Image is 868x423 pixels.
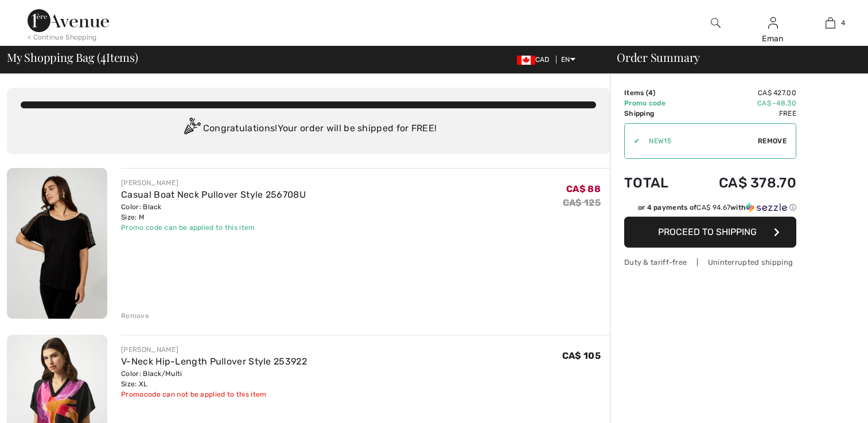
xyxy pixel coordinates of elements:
img: Congratulation2.svg [180,117,203,140]
img: Sezzle [746,202,787,213]
div: Color: Black Size: M [121,202,306,222]
span: CA$ 105 [562,350,601,361]
span: My Shopping Bag ( Items) [7,52,138,63]
td: Promo code [624,98,687,108]
img: Casual Boat Neck Pullover Style 256708U [7,168,107,319]
td: CA$ 427.00 [687,88,796,98]
span: EN [561,56,575,64]
td: Total [624,163,687,202]
a: Sign In [768,17,778,28]
div: [PERSON_NAME] [121,178,306,188]
td: Free [687,108,796,119]
div: Congratulations! Your order will be shipped for FREE! [21,117,596,140]
td: CA$ -48.30 [687,98,796,108]
span: 4 [841,18,845,28]
span: 4 [100,49,106,64]
td: Shipping [624,108,687,119]
div: Promocode can not be applied to this item [121,389,307,399]
span: CA$ 94.67 [696,203,730,211]
img: My Bag [826,16,835,30]
div: or 4 payments ofCA$ 94.67withSezzle Click to learn more about Sezzle [624,202,796,217]
div: Promo code can be applied to this item [121,222,306,233]
span: Remove [758,136,787,146]
div: Color: Black/Multi Size: XL [121,369,307,389]
a: Casual Boat Neck Pullover Style 256708U [121,189,306,200]
span: 4 [648,89,653,97]
div: or 4 payments of with [638,202,796,213]
input: Promo code [640,124,758,158]
span: CA$ 88 [566,183,601,194]
span: CAD [517,56,554,64]
span: Proceed to Shipping [658,226,757,237]
img: search the website [711,16,721,30]
div: Order Summary [603,52,861,63]
a: V-Neck Hip-Length Pullover Style 253922 [121,356,307,367]
img: 1ère Avenue [28,9,109,32]
div: < Continue Shopping [28,32,97,42]
img: Canadian Dollar [517,56,535,65]
button: Proceed to Shipping [624,217,796,248]
div: Remove [121,311,149,321]
div: Duty & tariff-free | Uninterrupted shipping [624,257,796,268]
div: [PERSON_NAME] [121,344,307,355]
div: Eman [745,33,801,45]
td: CA$ 378.70 [687,163,796,202]
img: My Info [768,16,778,30]
a: 4 [802,16,858,30]
s: CA$ 125 [563,197,601,208]
td: Items ( ) [624,88,687,98]
div: ✔ [625,136,640,146]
